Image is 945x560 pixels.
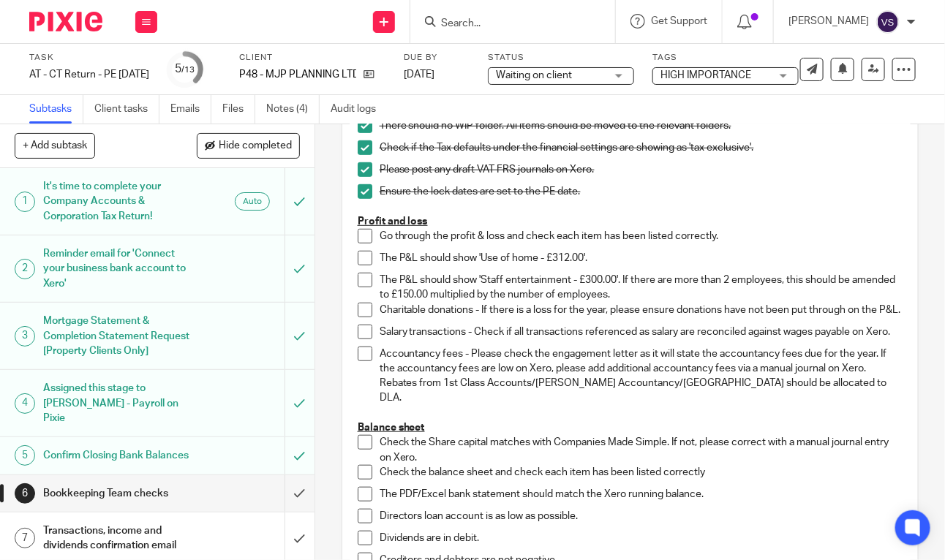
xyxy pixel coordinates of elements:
h1: Assigned this stage to [PERSON_NAME] - Payroll on Pixie [43,377,195,429]
label: Tags [652,52,799,64]
div: 2 [15,259,35,279]
h1: Confirm Closing Bank Balances [43,444,195,466]
label: Due by [404,52,470,64]
u: Balance sheet [358,423,425,433]
label: Client [239,52,385,64]
p: Salary transactions - Check if all transactions referenced as salary are reconciled against wages... [380,325,903,339]
label: Task [29,52,149,64]
img: Pixie [29,12,102,31]
p: Ensure the lock dates are set to the PE date. [380,184,903,199]
div: 5 [176,61,195,77]
p: Charitable donations - If there is a loss for the year, please ensure donations have not been put... [380,303,903,317]
p: Check the balance sheet and check each item has been listed correctly [380,465,903,480]
div: 5 [15,445,35,466]
p: The PDF/Excel bank statement should match the Xero running balance. [380,487,903,502]
h1: Mortgage Statement & Completion Statement Request [Property Clients Only] [43,310,195,362]
h1: Bookkeeping Team checks [43,483,195,504]
p: There should no WIP folder. All items should be moved to the relevant folders. [380,118,903,133]
div: 1 [15,192,35,212]
h1: It's time to complete your Company Accounts & Corporation Tax Return! [43,175,195,227]
p: Go through the profit & loss and check each item has been listed correctly. [380,229,903,243]
p: Accountancy fees - Please check the engagement letter as it will state the accountancy fees due f... [380,347,903,406]
a: Files [222,95,255,124]
p: Dividends are in debit. [380,531,903,545]
span: [DATE] [404,69,434,80]
button: + Add subtask [15,133,95,158]
div: 6 [15,483,35,504]
input: Search [440,18,571,31]
button: Hide completed [197,133,300,158]
div: AT - CT Return - PE 31-05-2025 [29,67,149,82]
p: Check the Share capital matches with Companies Made Simple. If not, please correct with a manual ... [380,435,903,465]
span: Get Support [651,16,707,26]
small: /13 [182,66,195,74]
a: Audit logs [331,95,387,124]
h1: Reminder email for 'Connect your business bank account to Xero' [43,243,195,295]
p: Please post any draft VAT FRS journals on Xero. [380,162,903,177]
div: 4 [15,393,35,414]
p: The P&L should show 'Use of home - £312.00'. [380,251,903,265]
a: Notes (4) [266,95,320,124]
p: The P&L should show 'Staff entertainment - £300.00'. If there are more than 2 employees, this sho... [380,273,903,303]
p: Check if the Tax defaults under the financial settings are showing as 'tax exclusive'. [380,140,903,155]
p: [PERSON_NAME] [788,14,869,29]
div: 7 [15,528,35,548]
label: Status [488,52,634,64]
a: Emails [170,95,211,124]
span: Hide completed [219,140,292,152]
p: Directors loan account is as low as possible. [380,509,903,523]
span: HIGH IMPORTANCE [660,70,751,80]
a: Client tasks [94,95,159,124]
u: Profit and loss [358,216,428,227]
a: Subtasks [29,95,83,124]
h1: Transactions, income and dividends confirmation email [43,520,195,557]
div: Auto [235,192,270,211]
div: AT - CT Return - PE [DATE] [29,67,149,82]
p: P48 - MJP PLANNING LTD [239,67,356,82]
img: svg%3E [876,10,900,34]
span: Waiting on client [496,70,572,80]
div: 3 [15,326,35,347]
